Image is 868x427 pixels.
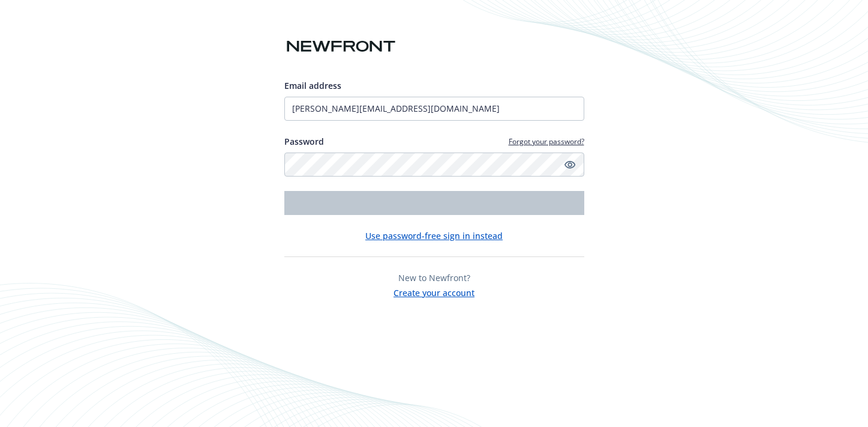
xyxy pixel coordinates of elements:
a: Show password [563,157,577,172]
a: Forgot your password? [509,136,584,147]
input: Enter your password [284,153,584,177]
span: New to Newfront? [398,272,470,283]
img: Newfront logo [284,36,398,57]
input: Enter your email [284,97,584,121]
button: Login [284,191,584,215]
button: Create your account [394,284,474,299]
button: Use password-free sign in instead [365,229,503,242]
span: Login [423,197,446,208]
label: Password [284,135,324,148]
span: Email address [284,80,341,91]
